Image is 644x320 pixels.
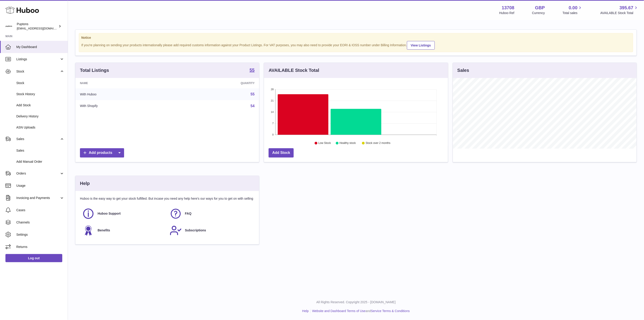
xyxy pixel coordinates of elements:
span: Total sales [562,11,583,15]
a: Log out [5,254,62,262]
span: FAQ [185,211,192,216]
span: Stock [16,81,64,85]
span: Subscriptions [185,228,206,233]
span: Sales [16,137,60,141]
span: 395.67 [620,5,633,11]
text: Low Stock [318,142,331,145]
span: Stock History [16,92,64,96]
h3: AVAILABLE Stock Total [269,67,319,73]
div: Puptons [17,22,58,31]
a: 0.00 Total sales [562,5,583,15]
a: Add Stock [269,148,294,158]
a: Website and Dashboard Terms of Use [312,309,365,313]
a: View Listings [407,41,435,50]
span: Delivery History [16,114,64,119]
div: Huboo Ref [499,11,514,15]
text: 7 [272,122,274,125]
span: My Dashboard [16,45,64,49]
span: Benefits [98,228,110,233]
a: Service Terms & Conditions [371,309,410,313]
span: 0.00 [569,5,578,11]
span: Channels [16,220,64,225]
li: and [310,309,410,313]
span: Invoicing and Payments [16,196,60,200]
th: Name [75,78,174,88]
span: Listings [16,57,60,61]
span: Usage [16,184,64,188]
text: Healthy stock [340,142,356,145]
span: AVAILABLE Stock Total [600,11,639,15]
text: 28 [271,88,274,91]
a: Benefits [82,224,165,237]
span: Cases [16,208,64,212]
span: ASN Uploads [16,125,64,130]
a: FAQ [170,208,252,220]
h3: Total Listings [80,67,109,73]
span: Add Stock [16,103,64,107]
td: With Shopify [75,100,174,112]
strong: 55 [250,68,255,72]
span: Sales [16,148,64,153]
span: Orders [16,171,60,176]
span: [EMAIL_ADDRESS][DOMAIN_NAME] [17,27,67,30]
th: Quantity [174,78,259,88]
a: Add products [80,148,124,158]
h3: Sales [457,67,469,73]
a: 395.67 AVAILABLE Stock Total [600,5,639,15]
a: Help [302,309,309,313]
text: 21 [271,99,274,102]
a: Subscriptions [170,224,252,237]
div: If you're planning on sending your products internationally please add required customs informati... [81,40,631,50]
strong: GBP [535,5,545,11]
span: Stock [16,69,60,74]
span: Returns [16,245,64,249]
a: 55 [251,92,255,96]
span: Settings [16,233,64,237]
text: Stock over 2 months [366,142,390,145]
p: Huboo is the easy way to get your stock fulfilled. But incase you need any help here's our ways f... [80,196,255,201]
strong: Notice [81,36,631,40]
span: Huboo Support [98,211,121,216]
a: Huboo Support [82,208,165,220]
strong: 13708 [502,5,514,11]
img: hello@puptons.com [5,23,12,30]
h3: Help [80,180,90,187]
a: 54 [251,104,255,108]
div: Currency [532,11,545,15]
span: Add Manual Order [16,160,64,164]
text: 14 [271,111,274,113]
p: All Rights Reserved. Copyright 2025 - [DOMAIN_NAME] [72,300,640,304]
text: 0 [272,133,274,136]
a: 55 [250,68,255,73]
td: With Huboo [75,88,174,100]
